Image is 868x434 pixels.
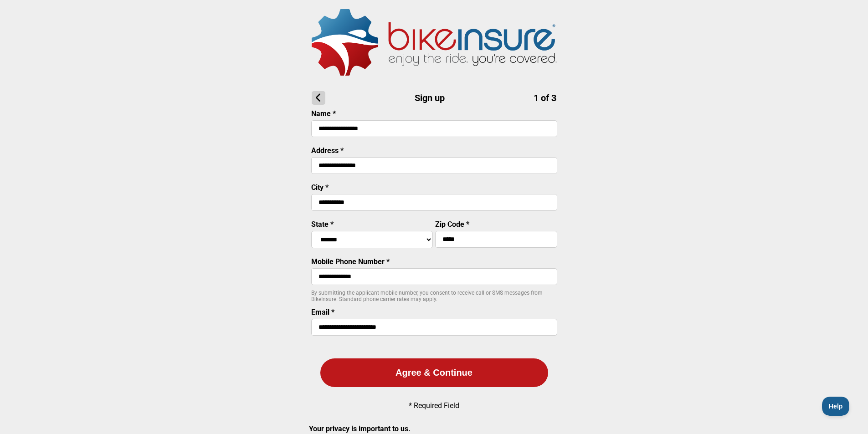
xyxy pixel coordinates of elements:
span: 1 of 3 [534,92,556,103]
strong: Your privacy is important to us. [309,424,411,433]
p: By submitting the applicant mobile number, you consent to receive call or SMS messages from BikeI... [311,290,557,302]
label: Address * [311,146,344,155]
iframe: Toggle Customer Support [822,397,850,416]
label: Mobile Phone Number * [311,257,390,266]
label: State * [311,220,334,229]
label: Zip Code * [435,220,469,229]
label: Name * [311,109,336,118]
label: City * [311,183,329,192]
label: Email * [311,308,334,317]
p: * Required Field [409,401,459,410]
button: Agree & Continue [320,358,548,387]
h1: Sign up [312,91,556,105]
